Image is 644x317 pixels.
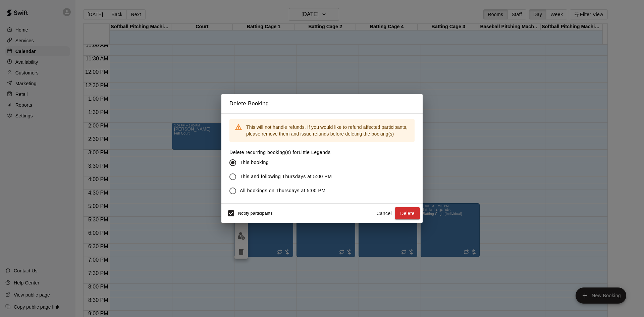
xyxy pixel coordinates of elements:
h2: Delete Booking [221,94,423,113]
span: This and following Thursdays at 5:00 PM [240,173,332,180]
span: This booking [240,159,269,166]
button: Delete [395,207,420,220]
span: Notify participants [238,211,273,216]
button: Cancel [373,207,395,220]
label: Delete recurring booking(s) for Little Legends [229,149,337,156]
span: All bookings on Thursdays at 5:00 PM [240,187,326,194]
div: This will not handle refunds. If you would like to refund affected participants, please remove th... [246,121,409,140]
